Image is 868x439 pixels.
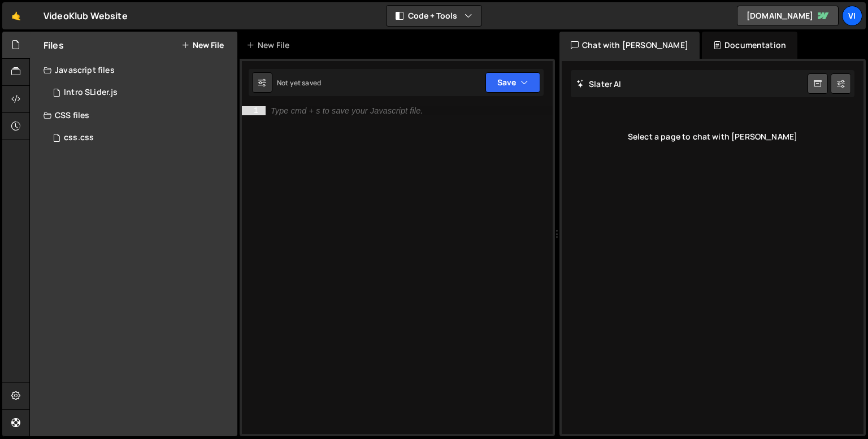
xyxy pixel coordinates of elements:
button: New File [181,41,224,50]
button: Code + Tools [387,6,481,26]
div: VideoKlub Website [44,9,128,23]
div: CSS files [30,104,237,127]
h2: Slater AI [576,79,622,89]
div: Javascript files [30,59,237,81]
div: 16643/45359.js [44,81,237,104]
div: Intro SLider.js [64,88,118,98]
a: 🤙 [2,2,30,29]
a: [DOMAIN_NAME] [737,6,839,26]
div: Not yet saved [277,78,321,88]
a: Vi [842,6,862,26]
div: 1 [242,106,266,115]
h2: Files [44,39,64,51]
div: Select a page to chat with [PERSON_NAME] [571,114,854,159]
div: css.css [64,133,94,143]
div: New File [246,40,294,51]
div: Type cmd + s to save your Javascript file. [271,107,423,115]
div: Documentation [702,32,797,59]
button: Save [485,72,540,93]
div: 16643/45589.css [44,127,237,149]
div: Chat with [PERSON_NAME] [559,32,700,59]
